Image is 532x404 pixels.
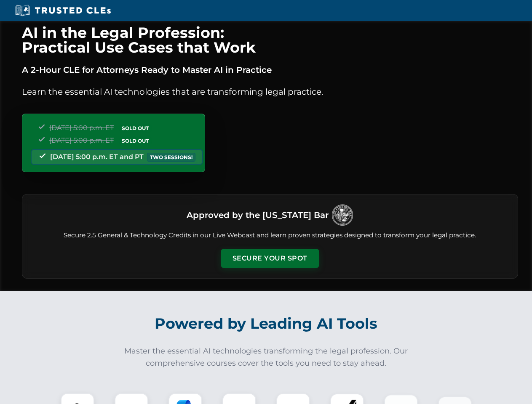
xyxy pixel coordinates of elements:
span: SOLD OUT [119,136,152,145]
h3: Approved by the [US_STATE] Bar [187,207,329,223]
h2: Powered by Leading AI Tools [33,309,500,338]
button: Secure Your Spot [221,249,319,268]
h1: AI in the Legal Profession: Practical Use Cases that Work [22,25,518,55]
img: Logo [332,205,353,226]
span: [DATE] 5:00 p.m. ET [49,136,114,144]
p: Master the essential AI technologies transforming the legal profession. Our comprehensive courses... [119,345,414,369]
span: [DATE] 5:00 p.m. ET [49,124,114,132]
img: Trusted CLEs [13,4,113,17]
p: Learn the essential AI technologies that are transforming legal practice. [22,85,518,98]
p: Secure 2.5 General & Technology Credits in our Live Webcast and learn proven strategies designed ... [32,231,508,240]
p: A 2-Hour CLE for Attorneys Ready to Master AI in Practice [22,63,518,77]
span: SOLD OUT [119,124,152,133]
